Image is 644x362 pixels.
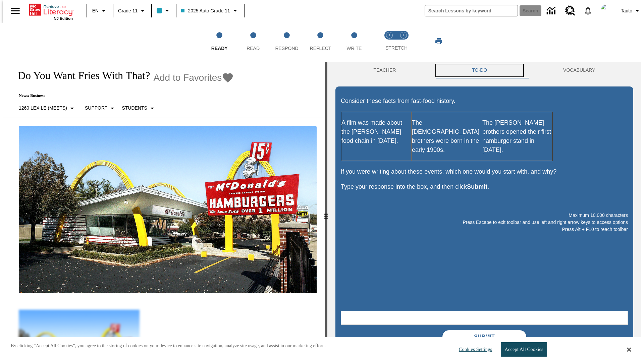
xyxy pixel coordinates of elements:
[388,34,390,37] text: 1
[16,102,79,114] button: Select Lexile, 1260 Lexile (Meets)
[482,118,552,155] p: The [PERSON_NAME] brothers opened their first hamburger stand in [DATE].
[178,5,241,17] button: Class: 2025 Auto Grade 11, Select your class
[346,46,362,51] span: Write
[453,343,495,356] button: Cookies Settings
[425,5,518,16] input: search field
[601,4,614,17] img: Avatar
[3,5,98,11] body: Maximum 10,000 characters Press Escape to exit toolbar and use left and right arrow keys to acces...
[428,35,449,47] button: Print
[19,126,317,294] img: One of the first McDonald's stores, with the iconic red sign and golden arches.
[11,343,327,349] p: By clicking “Accept All Cookies”, you agree to the storing of cookies on your device to enhance s...
[335,62,434,78] button: Teacher
[341,226,628,233] p: Press Alt + F10 to reach toolbar
[341,219,628,226] p: Press Escape to exit toolbar and use left and right arrow keys to access options
[341,182,628,191] p: Type your response into the box, and then click .
[275,46,298,51] span: Respond
[335,23,374,60] button: Write step 5 of 5
[181,7,230,14] span: 2025 Auto Grade 11
[211,46,228,51] span: Ready
[19,105,67,112] p: 1260 Lexile (Meets)
[380,23,399,60] button: Stretch Read step 1 of 2
[5,1,25,21] button: Open side menu
[618,5,644,17] button: Profile/Settings
[3,62,325,359] div: reading
[310,46,331,51] span: Reflect
[543,2,561,20] a: Data Center
[200,23,239,60] button: Ready step 1 of 5
[247,46,260,51] span: Read
[341,212,628,219] p: Maximum 10,000 characters
[341,167,628,176] p: If you were writing about these events, which one would you start with, and why?
[153,72,234,83] button: Add to Favorites - Do You Want Fries With That?
[579,2,597,19] a: Notifications
[85,105,107,112] p: Support
[154,5,174,17] button: Class color is light blue. Change class color
[118,7,138,14] span: Grade 11
[597,2,618,19] button: Select a new avatar
[54,16,73,20] span: NJ Edition
[115,5,149,17] button: Grade: Grade 11, Select a grade
[82,102,119,114] button: Scaffolds, Support
[501,342,547,357] button: Accept All Cookies
[525,62,633,78] button: VOCABULARY
[122,105,147,112] p: Students
[442,330,526,344] button: Submit
[92,7,99,14] span: EN
[301,23,340,60] button: Reflect step 4 of 5
[402,34,404,37] text: 2
[341,97,628,106] p: Consider these facts from fast-food history.
[341,118,411,145] p: A film was made about the [PERSON_NAME] food chain in [DATE].
[385,45,408,51] span: STRETCH
[119,102,159,114] button: Select Student
[29,2,73,20] div: Home
[394,23,413,60] button: Stretch Respond step 2 of 2
[467,183,487,190] strong: Submit
[233,23,272,60] button: Read step 2 of 5
[325,62,327,362] div: Press Enter or Spacebar and then press right and left arrow keys to move the slider
[412,118,482,155] p: The [DEMOGRAPHIC_DATA] brothers were born in the early 1900s.
[267,23,306,60] button: Respond step 3 of 5
[621,7,632,14] span: Tauto
[627,347,631,353] button: Close
[434,62,525,78] button: TO-DO
[89,5,111,17] button: Language: EN, Select a language
[561,2,579,20] a: Resource Center, Will open in new tab
[11,69,150,82] h1: Do You Want Fries With That?
[153,72,222,83] span: Add to Favorites
[327,62,641,362] div: activity
[335,62,633,78] div: Instructional Panel Tabs
[11,93,234,98] p: News: Business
